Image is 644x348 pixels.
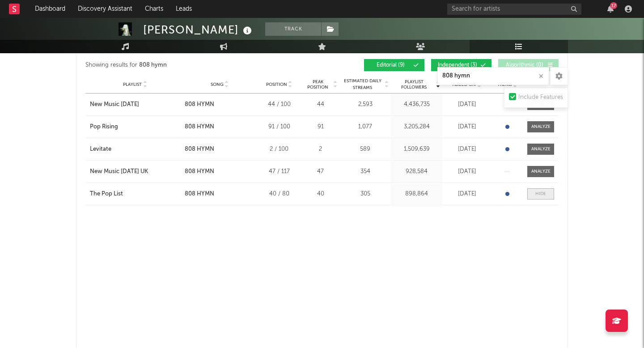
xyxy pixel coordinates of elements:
span: Independent ( 3 ) [437,63,478,68]
button: Editorial(9) [364,59,424,71]
div: [DATE] [445,167,489,176]
div: 44 [304,100,337,109]
input: Search for artists [447,4,581,15]
div: 47 [304,167,337,176]
div: 4,436,735 [393,100,440,109]
div: [DATE] [445,190,489,199]
div: 2 [304,145,337,154]
div: 40 / 80 [259,190,299,199]
div: 44 / 100 [259,100,299,109]
div: Include Features [518,92,563,103]
div: 47 / 117 [259,167,299,176]
div: [DATE] [445,145,489,154]
div: 2 / 100 [259,145,299,154]
div: 1,077 [342,123,389,132]
div: 3,205,284 [393,123,440,132]
span: Playlist [123,82,142,87]
div: 1,509,639 [393,145,440,154]
div: New Music [DATE] UK [90,167,148,176]
div: Levitate [90,145,111,154]
div: Pop Rising [90,123,118,132]
button: Independent(3) [431,59,491,71]
div: 808 HYMN [185,123,214,132]
button: 17 [607,5,614,13]
span: Song [211,82,224,87]
button: Track [265,22,321,36]
div: 808 HYMN [185,145,214,154]
div: 40 [304,190,337,199]
div: [PERSON_NAME] [143,22,254,37]
input: Search Playlists/Charts [437,67,549,85]
div: 91 [304,123,337,132]
div: 305 [342,190,389,199]
span: Position [266,82,287,87]
div: 808 hymn [139,60,167,71]
div: 589 [342,145,389,154]
a: New Music [DATE] [90,100,180,109]
span: Editorial ( 9 ) [370,63,411,68]
div: 808 HYMN [185,190,214,199]
span: Algorithmic ( 0 ) [504,63,545,68]
a: Pop Rising [90,123,180,132]
div: 808 HYMN [185,100,214,109]
div: 17 [610,2,617,9]
span: Playlist Followers [393,79,435,90]
div: 91 / 100 [259,123,299,132]
div: 354 [342,167,389,176]
div: [DATE] [445,100,489,109]
a: New Music [DATE] UK [90,167,180,176]
div: 808 HYMN [185,167,214,176]
span: Peak Position [304,79,332,90]
a: The Pop List [90,190,180,199]
button: Algorithmic(0) [498,59,559,71]
div: 928,584 [393,167,440,176]
div: [DATE] [445,123,489,132]
div: Showing results for [85,59,322,71]
a: Levitate [90,145,180,154]
div: 898,864 [393,190,440,199]
span: Estimated Daily Streams [342,78,383,91]
div: New Music [DATE] [90,100,139,109]
div: 2,593 [342,100,389,109]
div: The Pop List [90,190,123,199]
